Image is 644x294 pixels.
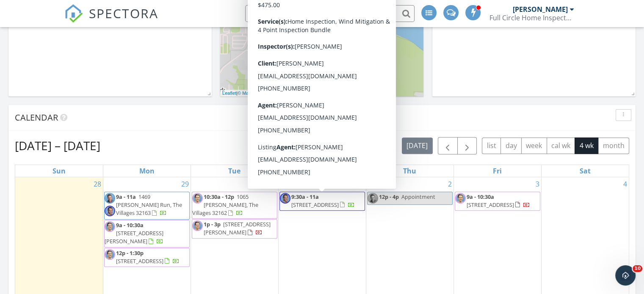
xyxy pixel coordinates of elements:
span: 12p - 4p [379,193,399,201]
img: tay_blue.jpg [455,193,466,203]
h2: [DATE] – [DATE] [15,137,100,154]
a: Tuesday [227,165,242,177]
img: jim_blue2.jpg [368,193,378,203]
button: week [521,137,547,154]
a: Go to September 28, 2025 [92,177,103,191]
span: 9a - 10:30a [467,193,494,201]
a: 1p - 3p [STREET_ADDRESS][PERSON_NAME] [204,220,271,236]
span: 12p - 1:30p [116,249,144,257]
a: 9a - 10:30a [STREET_ADDRESS][PERSON_NAME] [105,221,163,245]
span: 10 [633,265,642,272]
span: 9:30a - 11a [291,193,319,201]
span: [STREET_ADDRESS] [116,257,163,265]
a: Wednesday [313,165,331,177]
span: [STREET_ADDRESS] [467,201,514,209]
a: Saturday [578,165,592,177]
button: Next [457,137,477,154]
span: 9a - 11a [116,193,136,201]
a: 10:30a - 12p 1065 [PERSON_NAME], The Villages 32162 [192,193,258,217]
div: Full Circle Home Inspectors [489,14,574,22]
span: SPECTORA [89,4,158,22]
button: month [598,137,629,154]
a: Thursday [401,165,418,177]
img: alex_photo.jpeg [280,193,290,203]
span: [STREET_ADDRESS][PERSON_NAME] [105,229,163,245]
img: tay_blue.jpg [192,193,203,203]
a: Go to October 2, 2025 [446,177,453,191]
a: 10:30a - 12p 1065 [PERSON_NAME], The Villages 32162 [192,192,277,219]
a: Friday [491,165,503,177]
div: [PERSON_NAME] [513,5,568,14]
img: jim_blue2.jpg [105,193,115,203]
button: list [482,137,501,154]
button: Previous [438,137,458,154]
div: | [220,90,327,97]
span: 1065 [PERSON_NAME], The Villages 32162 [192,193,258,217]
span: 9a - 10:30a [116,221,144,229]
a: 9a - 11a 1469 [PERSON_NAME] Run, The Villages 32163 [104,192,190,220]
a: 1p - 3p [STREET_ADDRESS][PERSON_NAME] [192,219,277,238]
a: Leaflet [222,91,236,96]
img: alex_photo.jpeg [105,206,115,216]
a: Go to October 4, 2025 [622,177,629,191]
span: [STREET_ADDRESS] [291,201,339,209]
span: [STREET_ADDRESS][PERSON_NAME] [204,220,271,236]
a: © OpenStreetMap contributors [262,91,325,96]
a: Go to October 1, 2025 [359,177,366,191]
a: Go to September 30, 2025 [267,177,278,191]
span: 10:30a - 12p [204,193,234,201]
a: Go to October 3, 2025 [534,177,541,191]
a: Go to September 29, 2025 [180,177,191,191]
button: cal wk [547,137,575,154]
input: Search everything... [245,5,415,22]
a: 9:30a - 11a [STREET_ADDRESS] [291,193,355,209]
span: Appointment [401,193,435,201]
a: SPECTORA [64,11,158,29]
button: [DATE] [402,137,433,154]
a: 9a - 10:30a [STREET_ADDRESS] [455,192,540,211]
a: © MapTiler [238,91,260,96]
span: 1469 [PERSON_NAME] Run, The Villages 32163 [116,193,182,217]
button: day [500,137,522,154]
a: 9a - 11a 1469 [PERSON_NAME] Run, The Villages 32163 [116,193,182,217]
iframe: Intercom live chat [615,265,636,286]
span: Calendar [15,112,58,123]
a: Sunday [51,165,67,177]
img: tay_blue.jpg [192,220,203,231]
span: 1p - 3p [204,220,221,228]
img: tay_blue.jpg [105,249,115,260]
a: 9:30a - 11a [STREET_ADDRESS] [279,192,365,211]
img: tay_blue.jpg [105,221,115,232]
a: 9a - 10:30a [STREET_ADDRESS][PERSON_NAME] [104,220,190,247]
a: 12p - 1:30p [STREET_ADDRESS] [104,248,190,267]
a: 9a - 10:30a [STREET_ADDRESS] [467,193,530,209]
button: 4 wk [575,137,598,154]
a: Monday [138,165,156,177]
img: The Best Home Inspection Software - Spectora [64,4,83,23]
a: 12p - 1:30p [STREET_ADDRESS] [116,249,180,265]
